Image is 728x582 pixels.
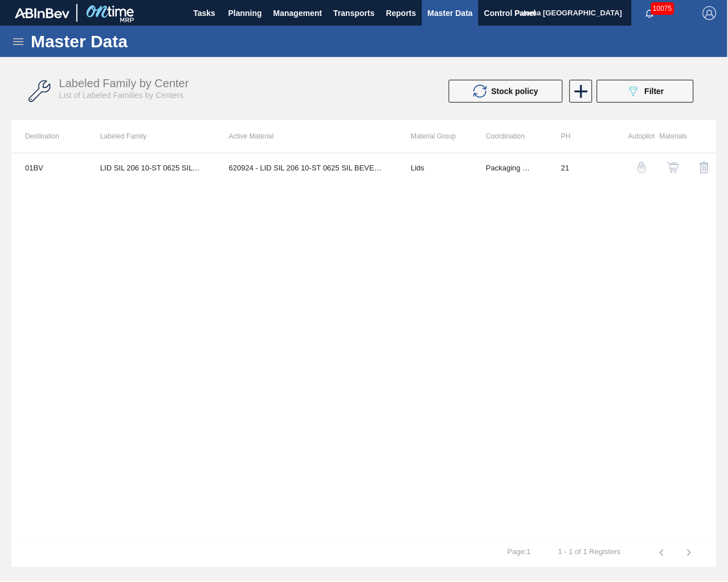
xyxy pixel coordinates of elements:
span: Tasks [192,6,217,20]
img: TNhmsLtSVTkK8tSr43FrP2fwEKptu5GPRR3wAAAABJRU5ErkJggg== [15,8,69,18]
div: Filter labeled family by center [591,80,700,103]
th: Material Group [397,120,472,153]
span: Transports [334,6,375,20]
button: Filter [597,80,694,103]
img: Logout [703,6,717,20]
th: Materials [654,120,685,153]
img: auto-pilot-icon [636,162,648,173]
th: Labeled Family [87,120,215,153]
img: delete-icon [698,161,711,174]
span: Filter [645,87,664,96]
span: Planning [228,6,262,20]
span: Reports [386,6,416,20]
button: Notifications [632,5,668,21]
h1: Master Data [31,35,233,48]
button: Stock policy [449,80,563,103]
span: Stock policy [492,87,538,96]
th: Active Material [215,120,398,153]
th: PH [547,120,623,153]
button: shopping-cart-icon [660,154,687,181]
span: Labeled Family by Center [59,77,189,89]
td: Lids [397,153,472,182]
th: Destination [11,120,87,153]
div: New labeled family by center [569,80,591,103]
span: Control Panel [484,6,536,20]
button: auto-pilot-icon [628,154,656,181]
button: delete-icon [691,154,718,181]
div: Autopilot Configuration [628,154,654,181]
td: Page : 1 [494,539,545,557]
span: 10075 [651,2,674,15]
td: LID SIL 206 10-ST 0625 SIL BEVERAGE W 06 [87,153,215,182]
span: Master Data [428,6,473,20]
th: Coordination [472,120,547,153]
td: 01BV [11,153,87,182]
div: Delete Labeled Family X Center [691,154,717,181]
td: 620924 - LID SIL 206 10-ST 0625 SIL BEVERAGE W 06 [215,153,398,182]
div: Update stock policy [449,80,569,103]
td: 21 [547,153,623,182]
th: Autopilot [623,120,654,153]
span: List of Labeled Families by Centers [59,91,184,100]
td: Packaging Materials [472,153,547,182]
td: 1 - 1 of 1 Registers [545,539,635,557]
img: shopping-cart-icon [668,162,679,173]
div: View Materials [660,154,685,181]
span: Management [273,6,322,20]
